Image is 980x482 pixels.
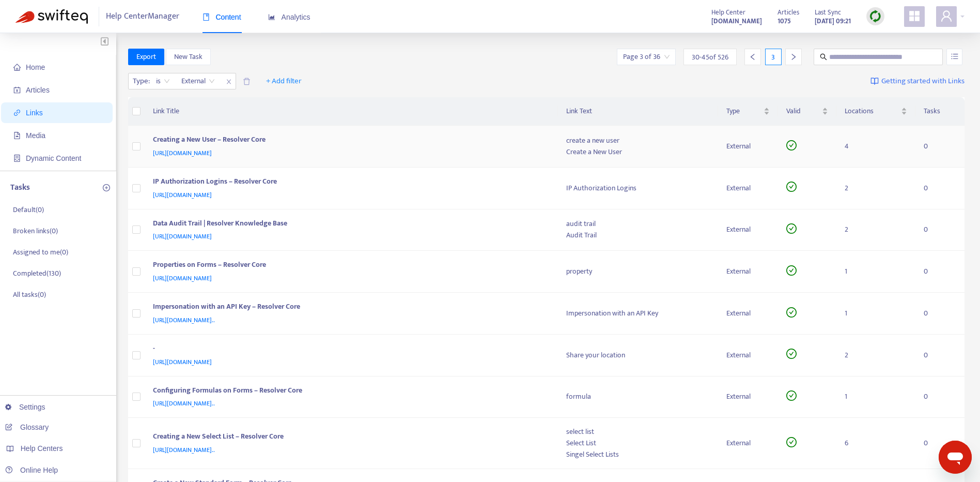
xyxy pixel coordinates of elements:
img: image-link [870,77,879,85]
div: Share your location [566,350,710,361]
span: container [13,155,21,162]
span: Last Sync [815,7,841,18]
span: account-book [13,86,21,94]
span: check-circle [786,140,797,150]
span: Articles [26,86,50,94]
span: Analytics [268,13,310,21]
span: Type : [129,73,151,89]
button: + Add filter [258,73,309,89]
div: audit trail [566,218,710,230]
span: External [181,73,215,89]
span: [URL][DOMAIN_NAME].. [153,398,215,409]
div: Impersonation with an API Key [566,308,710,319]
p: All tasks ( 0 ) [13,289,46,300]
span: search [820,53,827,61]
span: [URL][DOMAIN_NAME].. [153,315,215,325]
span: check-circle [786,390,797,401]
span: home [13,64,21,71]
td: 2 [836,209,916,251]
span: file-image [13,132,21,139]
img: sync.dc5367851b00ba804db3.png [869,10,882,23]
th: Link Title [145,97,558,126]
th: Valid [778,97,836,126]
td: 4 [836,126,916,168]
div: IP Authorization Logins [566,183,710,194]
div: External [726,438,770,449]
span: check-circle [786,349,797,359]
span: Help Center [711,7,745,18]
span: Getting started with Links [881,76,965,87]
span: left [749,53,756,61]
iframe: Button to launch messaging window [939,441,972,474]
td: 2 [836,335,916,376]
span: Media [26,131,45,140]
span: Home [26,63,45,71]
td: 1 [836,376,916,418]
td: 0 [915,168,965,209]
span: [URL][DOMAIN_NAME] [153,231,212,242]
span: check-circle [786,265,797,276]
div: Audit Trail [566,230,710,241]
a: [DOMAIN_NAME] [711,15,762,27]
div: Creating a New Select List – Resolver Core [153,431,546,444]
span: Help Centers [21,444,63,453]
div: Properties on Forms – Resolver Core [153,259,546,273]
div: Select List [566,438,710,449]
p: Tasks [10,182,30,194]
div: External [726,308,770,319]
td: 0 [915,376,965,418]
div: External [726,391,770,402]
a: Getting started with Links [870,73,965,89]
div: property [566,266,710,277]
span: appstore [908,10,921,22]
td: 0 [915,293,965,335]
p: Assigned to me ( 0 ) [13,247,68,258]
button: Export [128,49,164,65]
div: create a new user [566,135,710,146]
span: area-chart [268,13,275,21]
span: right [790,53,797,61]
span: check-circle [786,182,797,192]
strong: [DATE] 09:21 [815,16,851,27]
div: Data Audit Trail | Resolver Knowledge Base [153,218,546,231]
div: External [726,266,770,277]
span: check-circle [786,437,797,447]
td: 1 [836,293,916,335]
div: External [726,141,770,152]
div: Create a New User [566,146,710,158]
span: [URL][DOMAIN_NAME] [153,148,212,158]
span: Articles [777,7,799,18]
span: [URL][DOMAIN_NAME].. [153,445,215,455]
p: Default ( 0 ) [13,204,44,215]
td: 0 [915,335,965,376]
td: 1 [836,251,916,293]
span: 30 - 45 of 526 [692,52,728,63]
p: Completed ( 130 ) [13,268,61,279]
td: 2 [836,168,916,209]
span: is [156,73,170,89]
span: Export [136,51,156,63]
span: user [940,10,953,22]
span: [URL][DOMAIN_NAME] [153,357,212,367]
span: [URL][DOMAIN_NAME] [153,273,212,283]
span: Help Center Manager [106,7,179,26]
div: Impersonation with an API Key – Resolver Core [153,301,546,314]
span: delete [243,78,251,85]
span: close [222,76,236,88]
th: Locations [836,97,916,126]
div: External [726,224,770,235]
div: Configuring Formulas on Forms – Resolver Core [153,385,546,398]
p: Broken links ( 0 ) [13,225,58,236]
span: Links [26,109,43,117]
img: Swifteq [15,9,88,24]
div: Singel Select Lists [566,449,710,460]
td: 0 [915,418,965,469]
th: Link Text [558,97,718,126]
td: 0 [915,126,965,168]
span: Locations [845,106,899,117]
span: Type [726,106,762,117]
div: formula [566,391,710,402]
td: 0 [915,209,965,251]
span: Dynamic Content [26,154,81,162]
